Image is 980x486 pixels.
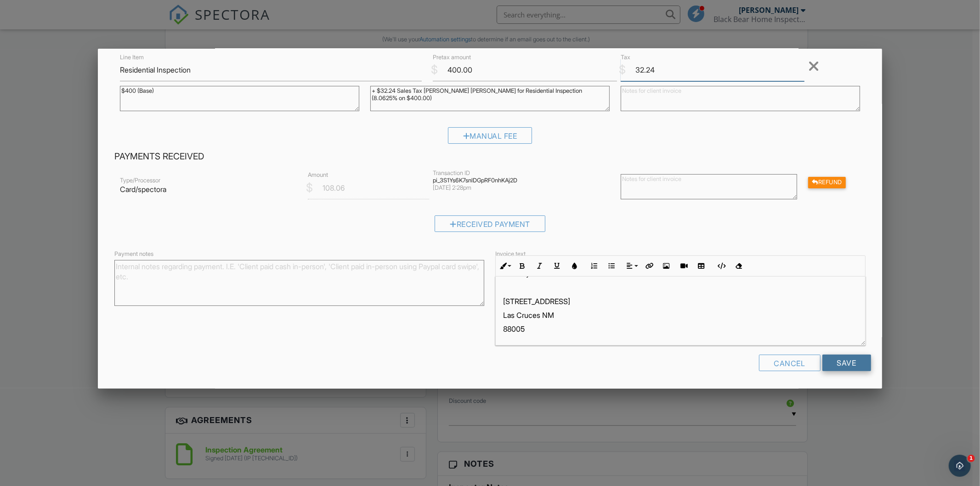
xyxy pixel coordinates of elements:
button: Italic (Ctrl+I) [531,257,548,275]
div: Refund [808,177,846,188]
div: $ [306,180,313,196]
h4: Payments Received [114,151,865,163]
div: [DATE] 2:28pm [433,184,610,192]
div: Type/Processor [120,177,297,184]
button: Code View [712,257,730,275]
button: Insert Video [675,257,692,275]
div: $ [431,62,438,78]
a: Received Payment [435,222,545,231]
button: Clear Formatting [730,257,747,275]
p: 88005 [503,324,857,334]
span: 1 [968,455,975,462]
div: Transaction ID [433,170,610,177]
button: Colors [566,257,583,275]
div: pi_3S1Ys6K7snlDGpRF0nhKAj2D [433,177,610,184]
label: Pretax amount [433,53,471,62]
div: Received Payment [435,215,545,232]
button: Insert Image (Ctrl+P) [657,257,675,275]
label: Line Item [120,53,144,62]
button: Align [623,257,640,275]
textarea: $100 (Base) [120,86,359,111]
a: Manual Fee [448,134,532,143]
input: Save [822,355,871,371]
label: Amount [308,171,328,179]
button: Insert Table [692,257,710,275]
button: Unordered List [603,257,620,275]
div: Manual Fee [448,127,532,144]
p: Las Cruces NM [503,310,857,320]
label: Payment notes [114,250,153,258]
button: Ordered List [585,257,603,275]
textarea: + $8.06 Sales Tax [PERSON_NAME] [PERSON_NAME] for Residential Inspection (8.0625% on $100.00) [370,86,610,111]
label: Invoice text [495,250,526,258]
label: Tax [621,53,630,62]
button: Underline (Ctrl+U) [548,257,566,275]
div: $ [619,62,626,78]
p: [STREET_ADDRESS] [503,296,857,306]
a: Refund [808,177,846,186]
button: Insert Link (Ctrl+K) [640,257,657,275]
div: Cancel [759,355,821,371]
button: Bold (Ctrl+B) [513,257,531,275]
p: Card/spectora [120,184,297,194]
iframe: Intercom live chat [949,455,971,477]
button: Inline Style [496,257,513,275]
